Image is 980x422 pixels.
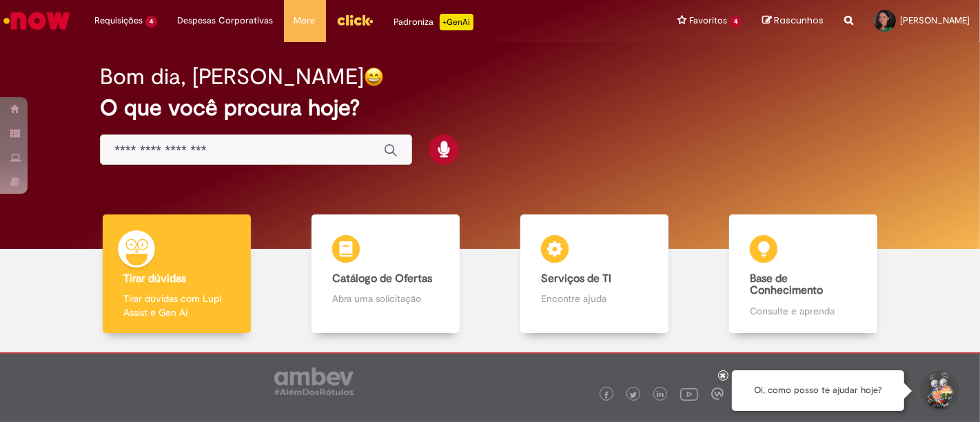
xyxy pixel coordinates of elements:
span: [PERSON_NAME] [900,14,970,26]
img: click_logo_yellow_360x200.png [336,10,374,30]
a: Base de Conhecimento Consulte e aprenda [699,214,908,334]
p: Encontre ajuda [541,292,647,305]
p: +GenAi [440,14,473,30]
span: Rascunhos [774,14,824,27]
img: ServiceNow [1,7,72,34]
span: More [294,14,316,28]
p: Tirar dúvidas com Lupi Assist e Gen Ai [123,292,229,319]
img: logo_footer_twitter.png [630,392,637,399]
a: Catálogo de Ofertas Abra uma solicitação [281,214,490,334]
img: logo_footer_youtube.png [680,385,698,403]
img: happy-face.png [364,67,384,87]
b: Tirar dúvidas [123,272,186,285]
a: Rascunhos [762,14,824,28]
span: Favoritos [689,14,727,28]
span: Requisições [94,14,143,28]
p: Consulte e aprenda [750,304,856,318]
div: Oi, como posso te ajudar hoje? [732,370,904,411]
b: Base de Conhecimento [750,272,823,298]
img: logo_footer_facebook.png [603,392,610,399]
img: logo_footer_ambev_rotulo_gray.png [274,368,354,395]
span: 4 [145,16,157,28]
b: Serviços de TI [541,272,611,285]
h2: O que você procura hoje? [100,96,880,120]
p: Abra uma solicitação [332,292,438,305]
h2: Bom dia, [PERSON_NAME] [100,65,364,89]
span: Despesas Corporativas [178,14,274,28]
a: Serviços de TI Encontre ajuda [490,214,699,334]
div: Padroniza [394,14,473,30]
a: Tirar dúvidas Tirar dúvidas com Lupi Assist e Gen Ai [72,214,281,334]
img: logo_footer_workplace.png [711,388,724,400]
span: 4 [730,16,742,28]
b: Catálogo de Ofertas [332,272,432,285]
img: logo_footer_linkedin.png [657,391,664,399]
button: Iniciar Conversa de Suporte [918,370,959,412]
